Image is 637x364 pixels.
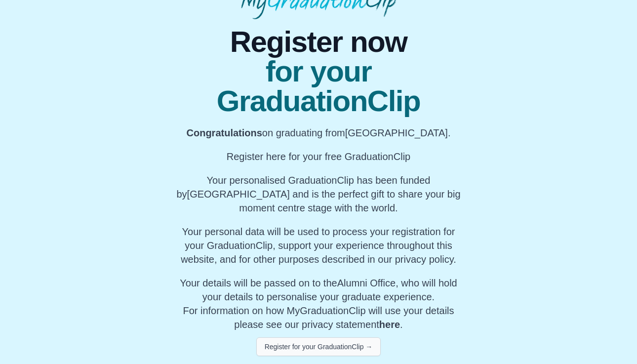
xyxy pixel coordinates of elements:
button: Register for your GraduationClip → [256,337,381,356]
p: on graduating from [GEOGRAPHIC_DATA]. [171,126,466,140]
span: Register now [171,27,466,57]
p: Your personalised GraduationClip has been funded by [GEOGRAPHIC_DATA] and is the perfect gift to ... [171,173,466,215]
a: here [379,319,400,330]
p: Your personal data will be used to process your registration for your GraduationClip, support you... [171,225,466,266]
span: for your GraduationClip [171,57,466,116]
b: Congratulations [187,127,262,138]
span: Your details will be passed on to the , who will hold your details to personalise your graduate e... [180,278,457,302]
span: Alumni Office [337,278,396,288]
p: Register here for your free GraduationClip [171,150,466,163]
span: For information on how MyGraduationClip will use your details please see our privacy statement . [180,278,457,330]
